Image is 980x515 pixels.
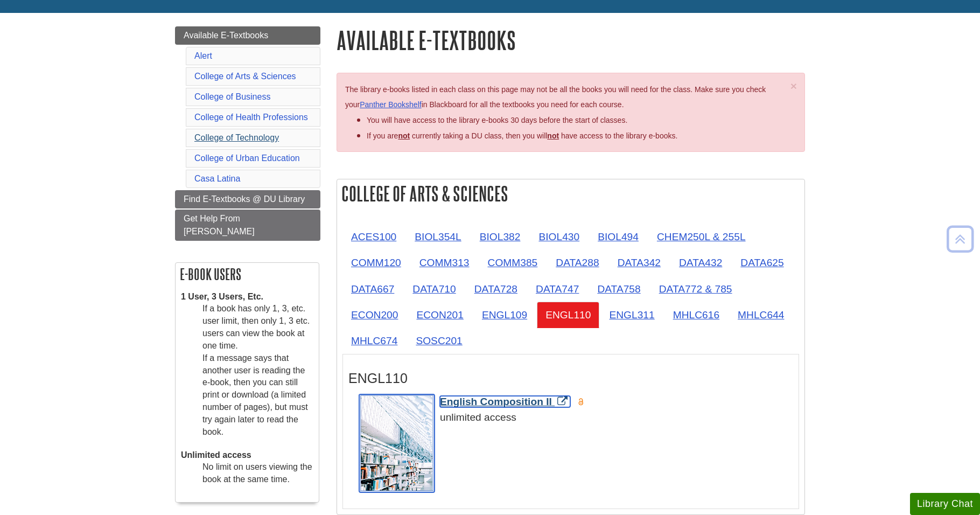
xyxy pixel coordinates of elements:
[530,224,588,250] a: BIOL430
[359,410,793,426] div: unlimited access
[342,302,407,328] a: ECON200
[407,328,471,354] a: SOSC201
[609,249,669,276] a: DATA342
[600,302,663,328] a: ENGL311
[471,224,529,250] a: BIOL382
[194,51,212,60] a: Alert
[184,214,255,236] span: Get Help From [PERSON_NAME]
[537,302,599,328] a: ENGL110
[943,232,977,246] a: Back to Top
[670,249,731,276] a: DATA432
[547,249,607,276] a: DATA288
[473,302,536,328] a: ENGL109
[337,26,805,54] h1: Available E-Textbooks
[466,276,526,302] a: DATA728
[589,224,647,250] a: BIOL494
[360,100,421,109] a: Panther Bookshelf
[175,210,320,241] a: Get Help From [PERSON_NAME]
[910,493,980,515] button: Library Chat
[194,72,296,81] a: College of Arts & Sciences
[194,133,279,142] a: College of Technology
[367,131,677,140] span: If you are currently taking a DU class, then you will have access to the library e-books.
[194,174,240,183] a: Casa Latina
[342,328,406,354] a: MHLC674
[184,194,305,204] span: Find E-Textbooks @ DU Library
[342,276,403,302] a: DATA667
[194,154,300,163] a: College of Urban Education
[194,113,308,122] a: College of Health Professions
[176,263,319,286] h2: E-book Users
[398,131,410,140] strong: not
[411,249,478,276] a: COMM313
[479,249,547,276] a: COMM385
[406,224,470,250] a: BIOL354L
[202,461,313,486] dd: No limit on users viewing the book at the same time.
[577,398,585,406] img: Open Access
[194,92,270,101] a: College of Business
[184,31,268,40] span: Available E-Textbooks
[664,302,728,328] a: MHLC616
[589,276,649,302] a: DATA758
[175,190,320,208] a: Find E-Textbooks @ DU Library
[342,249,410,276] a: COMM120
[175,26,320,45] a: Available E-Textbooks
[790,80,797,92] button: Close
[440,396,552,407] span: English Composition II
[790,80,797,92] span: ×
[404,276,464,302] a: DATA710
[650,276,741,302] a: DATA772 & 785
[527,276,587,302] a: DATA747
[367,116,627,124] span: You will have access to the library e-books 30 days before the start of classes.
[348,371,793,386] h3: ENGL110
[345,85,766,109] span: The library e-books listed in each class on this page may not be all the books you will need for ...
[202,303,313,438] dd: If a book has only 1, 3, etc. user limit, then only 1, 3 etc. users can view the book at one time...
[359,394,435,492] img: English Composition II Cover
[181,449,313,462] dt: Unlimited access
[440,396,570,407] a: Link opens in new window
[342,224,405,250] a: ACES100
[181,291,313,303] dt: 1 User, 3 Users, Etc.
[648,224,754,250] a: CHEM250L & 255L
[175,26,320,514] div: Guide Page Menu
[408,302,472,328] a: ECON201
[732,249,792,276] a: DATA625
[729,302,793,328] a: MHLC644
[337,179,804,208] h2: College of Arts & Sciences
[547,131,559,140] u: not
